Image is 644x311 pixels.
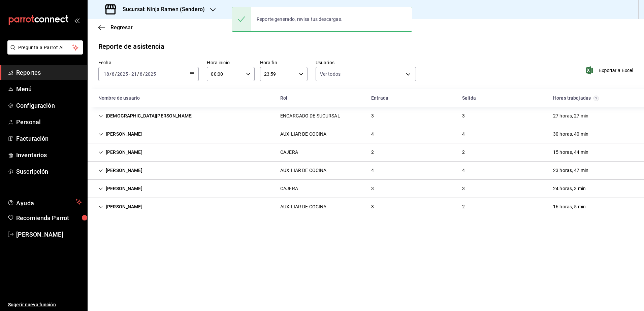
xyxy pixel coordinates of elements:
label: Usuarios [316,60,416,65]
span: Sugerir nueva función [8,301,82,308]
div: Cell [457,201,470,213]
div: Cell [275,201,332,213]
div: Cell [457,110,470,122]
label: Hora fin [260,60,308,65]
input: -- [131,71,137,77]
div: Cell [366,201,379,213]
span: Inventarios [16,150,82,160]
div: Cell [548,128,594,140]
div: Cell [275,182,303,195]
div: HeadCell [93,92,275,104]
span: Recomienda Parrot [16,213,82,222]
div: Cell [275,146,303,159]
div: Head [88,89,644,107]
button: Regresar [98,24,133,31]
span: Suscripción [16,167,82,176]
button: Pregunta a Parrot AI [7,40,83,55]
svg: El total de horas trabajadas por usuario es el resultado de la suma redondeada del registro de ho... [593,96,599,101]
span: / [109,71,111,77]
div: AUXILIAR DE COCINA [280,167,326,174]
input: ---- [117,71,128,77]
span: - [129,71,130,77]
span: / [115,71,117,77]
span: Reportes [16,68,82,77]
label: Hora inicio [207,60,254,65]
div: CAJERA [280,149,298,156]
div: HeadCell [548,92,639,104]
span: Ver todos [320,71,341,77]
div: Container [88,89,644,216]
input: -- [103,71,109,77]
span: Configuración [16,101,82,110]
div: Cell [93,146,148,159]
input: -- [139,71,143,77]
div: Cell [548,201,591,213]
div: Reporte de asistencia [98,41,164,51]
div: Cell [457,182,470,195]
div: Cell [93,110,198,122]
span: / [143,71,145,77]
div: Cell [457,146,470,159]
div: Cell [93,164,148,177]
div: Cell [275,128,332,140]
div: Cell [366,164,379,177]
div: HeadCell [457,92,548,104]
input: -- [111,71,115,77]
div: Cell [366,110,379,122]
div: Cell [366,146,379,159]
div: Cell [548,146,594,159]
div: Row [88,143,644,162]
span: Ayuda [16,198,73,206]
div: Row [88,198,644,216]
div: Cell [93,182,148,195]
label: Fecha [98,60,199,65]
span: / [137,71,139,77]
div: CAJERA [280,185,298,192]
input: ---- [145,71,156,77]
div: Cell [548,164,594,177]
div: Cell [275,110,346,122]
span: Regresar [110,24,133,31]
div: Cell [366,128,379,140]
div: Cell [93,201,148,213]
div: Reporte generado, revisa tus descargas. [251,12,348,27]
a: Pregunta a Parrot AI [5,49,83,56]
div: Row [88,162,644,180]
div: Cell [457,128,470,140]
span: [PERSON_NAME] [16,230,82,239]
span: Personal [16,117,82,127]
div: HeadCell [275,92,366,104]
div: Cell [457,164,470,177]
span: Facturación [16,134,82,143]
div: ENCARGADO DE SUCURSAL [280,112,340,119]
div: AUXILIAR DE COCINA [280,203,326,210]
button: open_drawer_menu [74,18,79,23]
div: Cell [548,110,594,122]
div: AUXILIAR DE COCINA [280,131,326,138]
button: Exportar a Excel [587,66,633,74]
div: Cell [275,164,332,177]
div: Cell [548,182,591,195]
span: Menú [16,84,82,94]
div: Row [88,107,644,125]
div: Row [88,125,644,143]
div: Row [88,180,644,198]
div: Cell [366,182,379,195]
div: HeadCell [366,92,457,104]
div: Cell [93,128,148,140]
h3: Sucursal: Ninja Ramen (Sendero) [117,5,205,13]
span: Pregunta a Parrot AI [18,44,72,51]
